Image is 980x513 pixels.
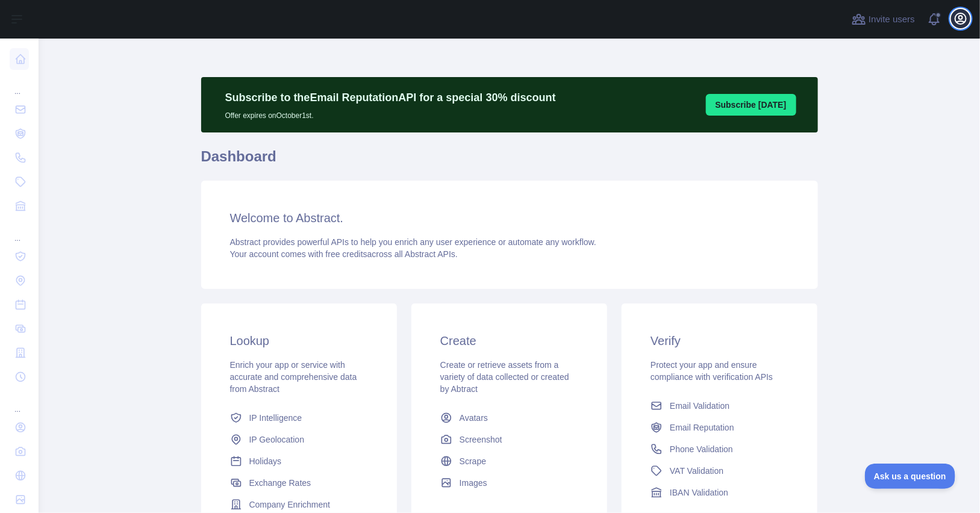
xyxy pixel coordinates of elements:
[435,472,583,494] a: Images
[646,417,793,438] a: Email Reputation
[225,407,373,429] a: IP Intelligence
[230,210,789,226] h3: Welcome to Abstract.
[10,72,29,96] div: ...
[435,407,583,429] a: Avatars
[869,13,915,26] span: Invite users
[326,249,367,259] span: free credits
[225,472,373,494] a: Exchange Rates
[249,434,305,446] span: IP Geolocation
[10,390,29,414] div: ...
[651,360,773,382] span: Protect your app and ensure compliance with verification APIs
[646,438,793,460] a: Phone Validation
[670,400,729,412] span: Email Validation
[670,421,734,434] span: Email Reputation
[440,360,569,394] span: Create or retrieve assets from a variety of data collected or created by Abtract
[435,429,583,450] a: Screenshot
[230,360,357,394] span: Enrich your app or service with accurate and comprehensive data from Abstract
[670,443,733,455] span: Phone Validation
[230,332,368,349] h3: Lookup
[646,460,793,482] a: VAT Validation
[670,487,728,499] span: IBAN Validation
[225,89,556,106] p: Subscribe to the Email Reputation API for a special 30 % discount
[646,482,793,503] a: IBAN Validation
[651,332,788,349] h3: Verify
[460,412,488,424] span: Avatars
[646,395,793,417] a: Email Validation
[865,464,956,489] iframe: Toggle Customer Support
[10,219,29,243] div: ...
[249,455,282,467] span: Holidays
[460,434,502,446] span: Screenshot
[249,477,311,489] span: Exchange Rates
[225,106,556,120] p: Offer expires on October 1st.
[225,429,373,450] a: IP Geolocation
[225,450,373,472] a: Holidays
[249,412,302,424] span: IP Intelligence
[849,10,917,29] button: Invite users
[460,477,487,489] span: Images
[435,450,583,472] a: Scrape
[230,249,458,259] span: Your account comes with across all Abstract APIs.
[249,499,331,511] span: Company Enrichment
[440,332,578,349] h3: Create
[230,237,597,247] span: Abstract provides powerful APIs to help you enrich any user experience or automate any workflow.
[670,465,723,477] span: VAT Validation
[201,147,818,176] h1: Dashboard
[460,455,486,467] span: Scrape
[706,94,796,116] button: Subscribe [DATE]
